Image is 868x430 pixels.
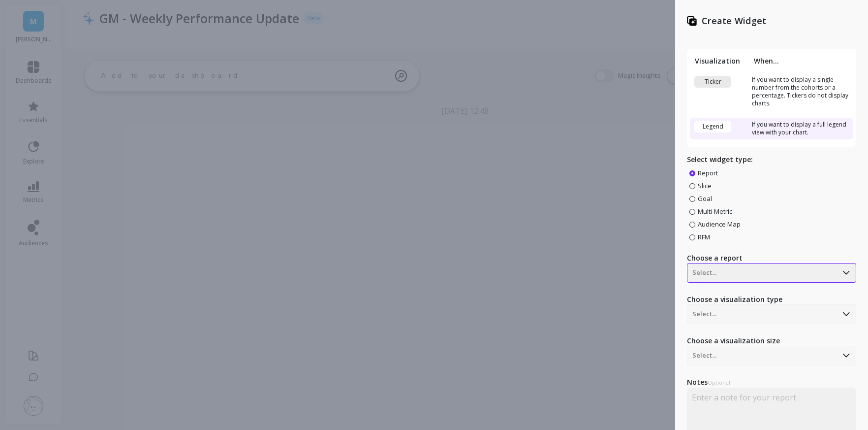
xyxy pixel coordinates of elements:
span: Optional [708,379,730,386]
span: RFM [698,232,710,241]
span: Audience Map [698,220,741,229]
span: Multi-Metric [698,207,732,216]
label: Choose a visualization size [687,336,856,346]
p: Create Widget [702,15,766,27]
span: Goal [698,194,712,203]
p: Select widget type: [687,155,856,165]
th: Visualization [690,56,749,66]
th: When... [749,56,853,66]
label: Choose a visualization type [687,295,856,304]
td: If you want to display a full legend view with your chart. [749,118,853,139]
span: Slice [698,181,712,190]
span: Report [698,168,718,177]
label: Choose a report [687,253,856,263]
div: Ticker [694,76,731,88]
td: If you want to display a single number from the cohorts or a percentage. Tickers do not display c... [749,73,853,110]
div: Legend [694,121,731,132]
label: Notes [687,377,856,388]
